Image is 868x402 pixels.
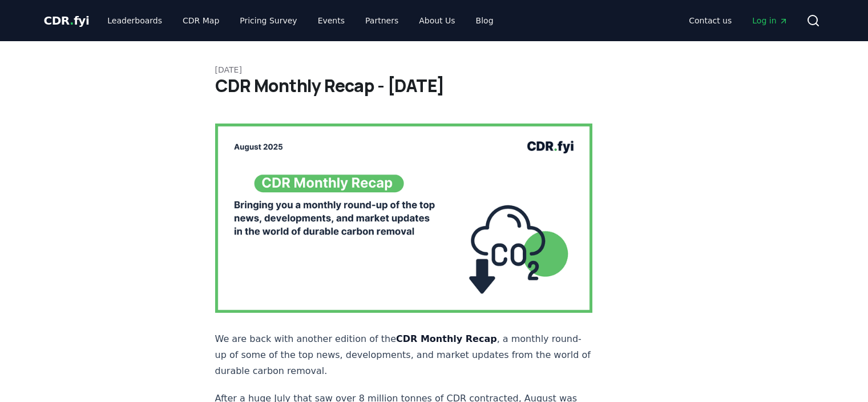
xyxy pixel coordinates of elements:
[396,333,497,344] strong: CDR Monthly Recap
[215,331,593,379] p: We are back with another edition of the , a monthly round-up of some of the top news, development...
[680,10,741,31] a: Contact us
[231,10,306,31] a: Pricing Survey
[98,10,502,31] nav: Main
[215,124,593,313] img: blog post image
[215,75,653,96] h1: CDR Monthly Recap - [DATE]
[309,10,354,31] a: Events
[44,14,90,27] span: CDR fyi
[44,13,90,29] a: CDR.fyi
[680,10,797,31] nav: Main
[70,14,74,27] span: .
[467,10,503,31] a: Blog
[173,10,228,31] a: CDR Map
[410,10,464,31] a: About Us
[752,15,788,26] span: Log in
[98,10,171,31] a: Leaderboards
[215,64,653,75] p: [DATE]
[356,10,407,31] a: Partners
[743,10,797,31] a: Log in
